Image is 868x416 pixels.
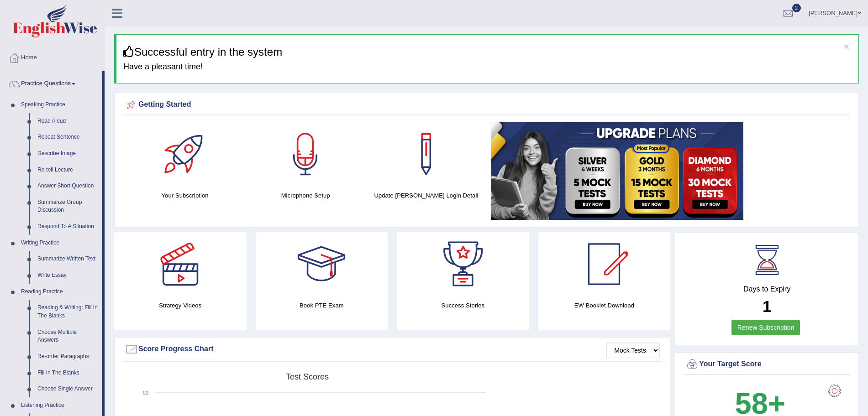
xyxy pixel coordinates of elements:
[491,122,743,220] img: small5.jpg
[33,146,102,162] a: Describe Image
[286,372,329,381] tspan: Test scores
[33,218,102,235] a: Respond To A Situation
[125,343,660,356] div: Score Progress Chart
[763,297,771,315] b: 1
[731,320,800,335] a: Renew Subscription
[33,324,102,348] a: Choose Multiple Answers
[792,4,801,12] span: 2
[17,397,102,414] a: Listening Practice
[33,194,102,218] a: Summarize Group Discussion
[33,162,102,178] a: Re-tell Lecture
[0,71,102,94] a: Practice Questions
[123,46,852,58] h3: Successful entry in the system
[129,191,241,200] h4: Your Subscription
[33,348,102,365] a: Re-order Paragraphs
[33,129,102,146] a: Repeat Sentence
[33,381,102,397] a: Choose Single Answer
[397,301,529,310] h4: Success Stories
[0,45,105,68] a: Home
[33,251,102,267] a: Summarize Written Text
[370,191,482,200] h4: Update [PERSON_NAME] Login Detail
[250,191,361,200] h4: Microphone Setup
[33,178,102,194] a: Answer Short Question
[143,390,148,395] text: 90
[17,235,102,251] a: Writing Practice
[538,301,671,310] h4: EW Booklet Download
[33,300,102,324] a: Reading & Writing: Fill In The Blanks
[33,113,102,130] a: Read Aloud
[685,358,848,371] div: Your Target Score
[17,284,102,300] a: Reading Practice
[685,285,848,293] h4: Days to Expiry
[256,301,388,310] h4: Book PTE Exam
[123,62,852,72] h4: Have a pleasant time!
[844,42,849,51] button: ×
[17,97,102,113] a: Speaking Practice
[114,301,247,310] h4: Strategy Videos
[33,365,102,381] a: Fill In The Blanks
[33,267,102,284] a: Write Essay
[125,98,848,112] div: Getting Started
